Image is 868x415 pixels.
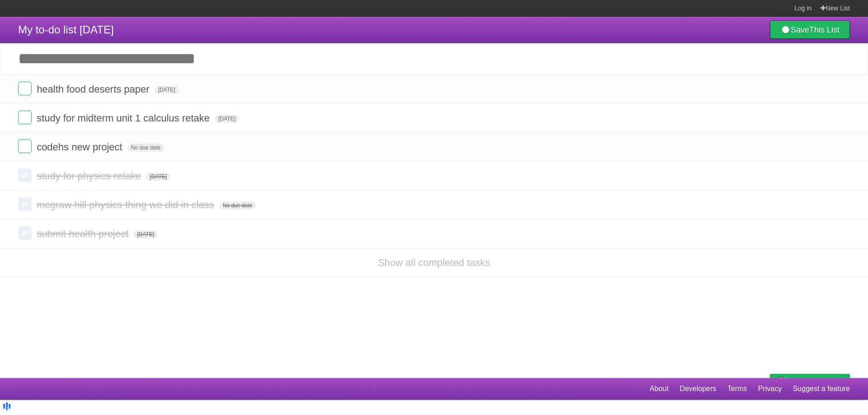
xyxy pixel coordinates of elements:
[770,374,850,391] a: Buy me a coffee
[758,380,782,397] a: Privacy
[378,257,490,268] a: Show all completed tasks
[37,199,217,210] span: mcgraw hill physics thing we did in class
[37,228,131,239] span: submit health project
[809,25,840,34] b: This List
[127,144,164,152] span: No due date
[37,112,212,124] span: study for midterm unit 1 calculus retake
[18,82,32,95] label: Done
[650,380,669,397] a: About
[219,201,256,210] span: No due date
[18,168,32,182] label: Done
[770,21,850,39] a: SaveThis List
[155,86,179,94] span: [DATE]
[18,197,32,211] label: Done
[18,111,32,124] label: Done
[146,173,170,181] span: [DATE]
[679,380,716,397] a: Developers
[215,115,239,123] span: [DATE]
[727,380,747,397] a: Terms
[133,230,158,238] span: [DATE]
[793,380,850,397] a: Suggest a feature
[37,141,125,153] span: codehs new project
[18,140,32,153] label: Done
[37,170,143,182] span: study for physics retake
[18,226,32,240] label: Done
[789,374,845,390] span: Buy me a coffee
[774,374,787,390] img: Buy me a coffee
[37,84,152,95] span: health food deserts paper
[18,23,114,36] span: My to-do list [DATE]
